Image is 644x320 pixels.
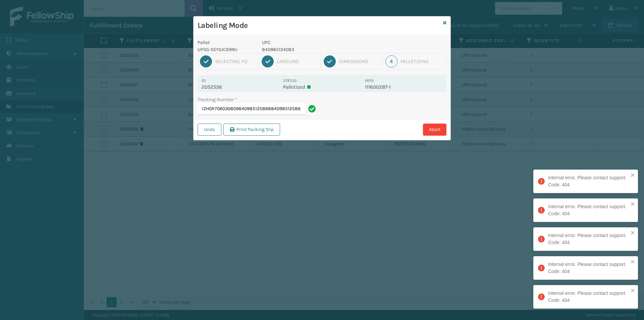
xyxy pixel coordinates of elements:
[631,288,635,294] button: close
[198,20,440,31] h3: Labeling Mode
[283,84,361,90] p: Palletized
[365,84,442,90] p: 111600287-1
[262,46,361,53] p: 840985124083
[198,46,254,53] p: UPSG-S5YGICB99U
[548,232,629,246] div: Internal error. Please contact support. Code: 404
[631,259,635,265] button: close
[324,55,336,67] div: 3
[423,124,446,136] button: Abort
[283,78,297,83] label: Status:
[223,124,280,136] button: Print Packing Slip
[198,124,221,136] button: Undo
[631,230,635,236] button: close
[202,78,206,83] label: Id:
[339,58,379,64] div: Dimensions
[198,39,254,46] p: Pallet
[548,203,629,217] div: Internal error. Please contact support. Code: 404
[631,201,635,208] button: close
[631,172,635,179] button: close
[262,39,361,46] p: UPC
[548,261,629,275] div: Internal error. Please contact support. Code: 404
[215,58,255,64] div: Selecting FO
[262,55,274,67] div: 2
[198,96,237,103] label: Tracking Number
[202,84,279,90] p: 2052536
[548,174,629,188] div: Internal error. Please contact support. Code: 404
[365,78,374,83] label: MPO:
[277,58,317,64] div: Labeling
[548,290,629,304] div: Internal error. Please contact support. Code: 404
[385,55,397,67] div: 4
[200,55,212,67] div: 1
[400,58,444,64] div: Palletizing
